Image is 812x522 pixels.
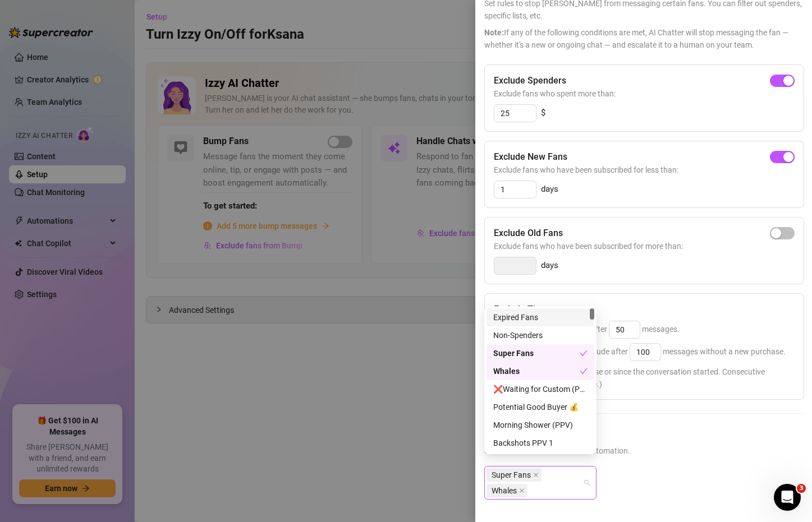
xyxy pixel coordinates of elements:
div: Morning Shower (PPV) [487,416,594,434]
span: 3 [797,484,806,493]
div: Potential Good Buyer 💰 [487,398,594,416]
span: Exclude fans who have been subscribed for more than: [494,240,795,252]
span: Super Fans [492,469,531,481]
span: If any of the following conditions are met, AI Chatter will stop messaging the fan — whether it's... [484,26,803,51]
div: Whales [493,365,580,377]
div: Non-Spenders [493,329,588,341]
h5: Exclude Fans Lists [484,427,803,442]
span: If they have spent before, exclude after messages without a new purchase. [494,347,786,356]
span: Super Fans [487,468,542,482]
span: Whales [487,484,527,497]
div: ❌Waiting for Custom (PRIORITY) exclude ❌ [487,380,594,398]
span: check [580,367,588,375]
h5: Exclude Spenders [494,74,566,87]
span: $ [541,107,545,120]
div: Potential Good Buyer 💰 [493,401,588,413]
span: days [541,183,558,196]
h5: Exclude Old Fans [494,227,563,240]
div: Super Fans [493,347,580,359]
div: Expired Fans [487,308,594,326]
span: Note: [484,28,504,37]
div: Super Fans [487,344,594,362]
span: Exclude fans who spent more than: [494,87,795,100]
iframe: Intercom live chat [774,484,801,511]
div: Backshots PPV 1 [493,437,588,449]
div: Backshots PPV 1 [487,434,594,452]
div: ❌Waiting for Custom (PRIORITY) exclude ❌ [493,383,588,395]
span: close [533,472,539,478]
span: Select lists to exclude from AI automation. [484,445,803,457]
span: Exclude fans who have been subscribed for less than: [494,164,795,176]
span: (Either since their last purchase or since the conversation started. Consecutive messages are cou... [494,366,795,390]
h5: Exclude New Fans [494,150,567,164]
span: check [580,349,588,357]
span: days [541,259,558,272]
span: Whales [492,484,517,497]
span: close [519,488,525,493]
h5: Exclude Time wasters [494,303,582,316]
div: Non-Spenders [487,326,594,344]
div: Expired Fans [493,311,588,324]
div: Morning Shower (PPV) [493,419,588,431]
div: Whales [487,362,594,380]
